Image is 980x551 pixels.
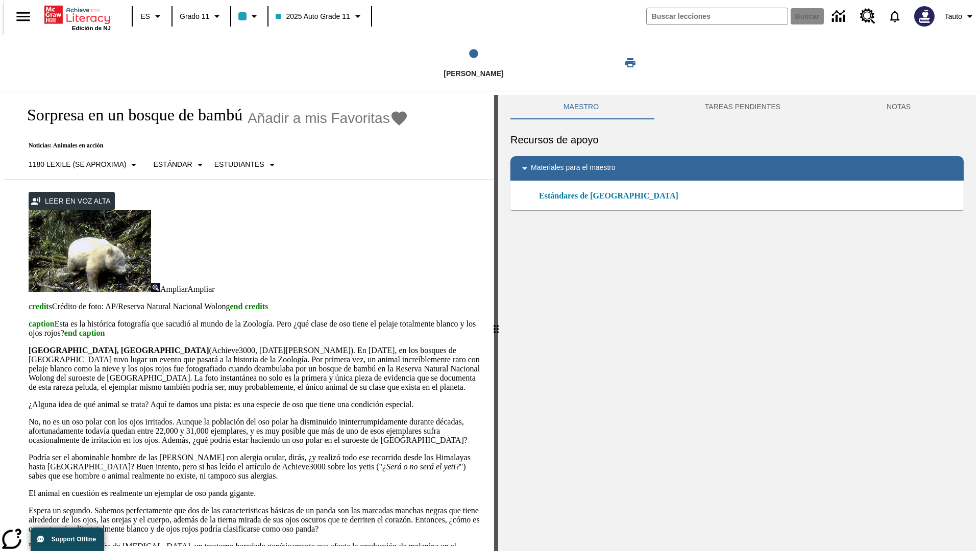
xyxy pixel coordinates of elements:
span: Edición de NJ [72,25,111,31]
span: ES [140,11,150,22]
div: Pulsa la tecla de intro o la barra espaciadora y luego presiona las flechas de derecha e izquierd... [494,95,498,551]
a: Notificaciones [881,3,908,30]
div: Materiales para el maestro [510,156,964,181]
button: Clase: 2025 Auto Grade 11, Selecciona una clase [272,7,367,26]
p: El animal en cuestión es realmente un ejemplar de oso panda gigante. [29,489,482,498]
button: Lenguaje: ES, Selecciona un idioma [136,7,168,26]
div: activity [498,95,976,551]
p: Materiales para el maestro [531,162,616,174]
span: caption [29,319,55,328]
p: Estándar [153,159,192,170]
span: [PERSON_NAME] [444,69,503,78]
span: Grado 11 [180,11,209,22]
p: Podría ser el abominable hombre de las [PERSON_NAME] con alergia ocular, dirás, ¿y realizó todo e... [29,453,482,481]
p: Crédito de foto: AP/Reserva Natural Nacional Wolong [29,302,482,311]
button: Lee step 1 of 1 [341,35,606,91]
span: end credits [230,302,268,311]
span: Ampliar [187,285,214,293]
em: ¿Será o no será el yeti? [382,462,460,471]
button: Seleccione Lexile, 1180 Lexile (Se aproxima) [24,156,144,174]
button: Leer en voz alta [29,192,115,211]
p: (Achieve3000, [DATE][PERSON_NAME]). En [DATE], en los bosques de [GEOGRAPHIC_DATA] tuvo lugar un ... [29,346,482,392]
span: credits [29,302,52,311]
p: Esta es la histórica fotografía que sacudió al mundo de la Zoología. Pero ¿qué clase de oso tiene... [29,319,482,338]
p: No, no es un oso polar con los ojos irritados. Aunque la población del oso polar ha disminuido in... [29,417,482,445]
button: NOTAS [834,95,964,119]
a: Estándares de [GEOGRAPHIC_DATA] [539,190,684,202]
p: 1180 Lexile (Se aproxima) [29,159,126,170]
div: Portada [44,4,111,31]
span: Support Offline [52,536,96,543]
a: Centro de información [826,3,854,31]
span: Ampliar [160,285,187,293]
button: TAREAS PENDIENTES [652,95,834,119]
h6: Recursos de apoyo [510,132,964,148]
span: 2025 Auto Grade 11 [276,11,350,22]
button: Imprimir [614,54,647,72]
button: Seleccionar estudiante [210,156,282,174]
strong: [GEOGRAPHIC_DATA], [GEOGRAPHIC_DATA] [29,346,209,355]
span: Añadir a mis Favoritas [248,110,390,127]
a: Centro de recursos, Se abrirá en una pestaña nueva. [854,3,881,30]
p: Noticias: Animales en acción [16,142,408,149]
img: los pandas albinos en China a veces son confundidos con osos polares [29,210,151,292]
input: Buscar campo [647,8,788,24]
button: Grado: Grado 11, Elige un grado [176,7,227,26]
img: Ampliar [151,283,160,292]
button: Maestro [510,95,652,119]
p: ¿Alguna idea de qué animal se trata? Aquí te damos una pista: es una especie de oso que tiene una... [29,400,482,409]
div: Instructional Panel Tabs [510,95,964,119]
span: Tauto [945,11,962,22]
button: Support Offline [31,528,104,551]
button: El color de la clase es azul claro. Cambiar el color de la clase. [234,7,264,26]
button: Abrir el menú lateral [8,2,38,32]
p: Estudiantes [214,159,264,170]
img: Avatar [914,6,935,27]
h1: Sorpresa en un bosque de bambú [16,106,242,124]
div: reading [4,95,494,546]
button: Perfil/Configuración [941,7,980,26]
button: Tipo de apoyo, Estándar [149,156,210,174]
button: Añadir a mis Favoritas - Sorpresa en un bosque de bambú [248,109,408,127]
button: Escoja un nuevo avatar [908,3,941,30]
span: end caption [64,329,105,337]
p: Espera un segundo. Sabemos perfectamente que dos de las caracteristicas básicas de un panda son l... [29,506,482,534]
